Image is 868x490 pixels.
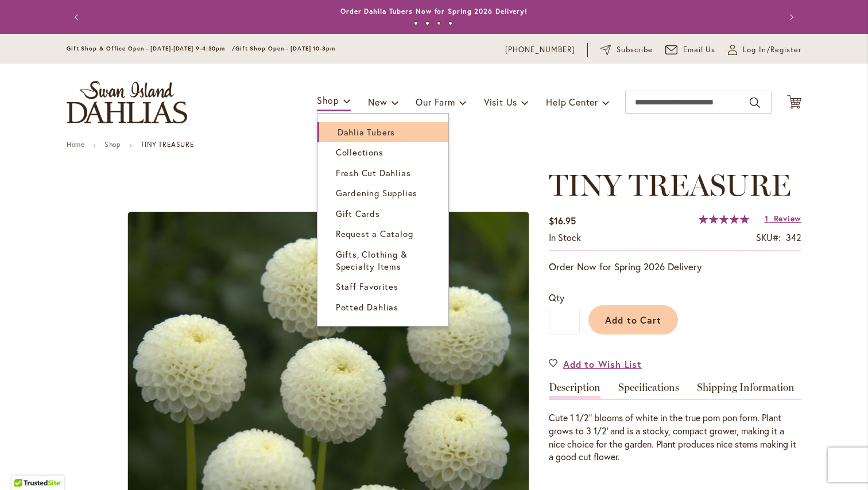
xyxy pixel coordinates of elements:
div: Detailed Product Info [549,382,801,464]
span: Gift Shop Open - [DATE] 10-3pm [235,45,335,52]
span: TINY TREASURE [549,167,791,203]
span: Subscribe [617,44,653,56]
a: Subscribe [600,44,653,56]
a: [PHONE_NUMBER] [505,44,575,56]
button: Previous [67,6,90,29]
a: Description [549,382,600,399]
span: Staff Favorites [336,281,398,292]
span: Gift Shop & Office Open - [DATE]-[DATE] 9-4:30pm / [67,45,235,52]
span: Potted Dahlias [336,301,398,313]
div: Availability [549,231,581,244]
div: 342 [786,231,801,244]
span: Email Us [683,44,716,56]
span: Request a Catalog [336,228,413,239]
span: Log In/Register [743,44,801,56]
button: Add to Cart [588,305,678,335]
span: Fresh Cut Dahlias [336,167,411,178]
span: Help Center [546,96,598,108]
a: Log In/Register [728,44,801,56]
a: Home [67,140,84,149]
a: Gift Cards [317,204,448,224]
span: Qty [549,291,564,304]
span: In stock [549,231,581,243]
a: Shipping Information [697,382,795,399]
span: 1 [765,213,769,224]
div: 100% [699,215,749,224]
p: Order Now for Spring 2026 Delivery [549,260,801,274]
a: Specifications [618,382,679,399]
a: Shop [104,140,121,149]
span: Review [774,213,801,224]
a: Email Us [665,44,716,56]
span: Gifts, Clothing & Specialty Items [336,248,408,272]
button: 2 of 4 [425,21,429,25]
span: $16.95 [549,215,576,227]
a: Order Dahlia Tubers Now for Spring 2026 Delivery! [340,7,528,15]
span: Collections [336,146,383,158]
button: 1 of 4 [414,21,418,25]
span: Our Farm [416,96,455,108]
button: 3 of 4 [437,21,441,25]
span: Visit Us [484,96,517,108]
span: Shop [317,94,339,106]
button: Next [778,6,801,29]
iframe: Launch Accessibility Center [9,449,41,481]
strong: SKU [756,231,781,243]
span: Gardening Supplies [336,187,417,199]
a: 1 Review [765,213,801,224]
button: 4 of 4 [448,21,452,25]
div: Cute 1 1/2" blooms of white in the true pom pon form. Plant grows to 3 1/2' and is a stocky, comp... [549,411,801,464]
a: Add to Wish List [549,357,642,371]
span: New [368,96,387,108]
strong: TINY TREASURE [141,140,194,149]
span: Add to Cart [605,314,662,326]
span: Add to Wish List [563,357,642,371]
span: Dahlia Tubers [338,126,395,138]
a: store logo [67,81,187,123]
